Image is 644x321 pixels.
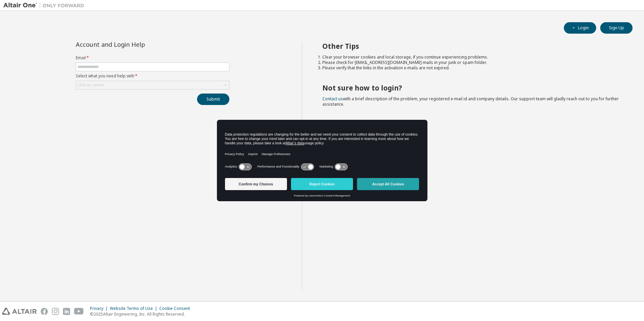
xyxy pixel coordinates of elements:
img: Altair One [3,2,88,9]
img: facebook.svg [41,308,48,315]
li: Please verify that the links in the activation e-mails are not expired. [322,65,621,71]
label: Email [76,55,229,61]
button: Submit [197,94,229,105]
img: linkedin.svg [63,308,70,315]
h2: Other Tips [322,42,621,50]
li: Clear your browser cookies and local storage, if you continue experiencing problems. [322,55,621,60]
div: Cookie Consent [159,306,194,311]
button: Login [564,22,596,34]
span: with a brief description of the problem, your registered e-mail id and company details. Our suppo... [322,96,619,107]
img: youtube.svg [74,308,84,315]
li: Please check for [EMAIL_ADDRESS][DOMAIN_NAME] mails in your junk or spam folder. [322,60,621,65]
p: © 2025 Altair Engineering, Inc. All Rights Reserved. [90,311,194,317]
img: instagram.svg [52,308,59,315]
h2: Not sure how to login? [322,83,621,92]
div: Privacy [90,306,110,311]
div: Website Terms of Use [110,306,159,311]
button: Sign Up [600,22,633,34]
a: Contact us [322,96,343,102]
img: altair_logo.svg [2,308,37,315]
label: Select what you need help with [76,73,229,79]
div: Account and Login Help [76,42,199,47]
div: Click to select [76,81,229,89]
div: Click to select [77,82,104,88]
